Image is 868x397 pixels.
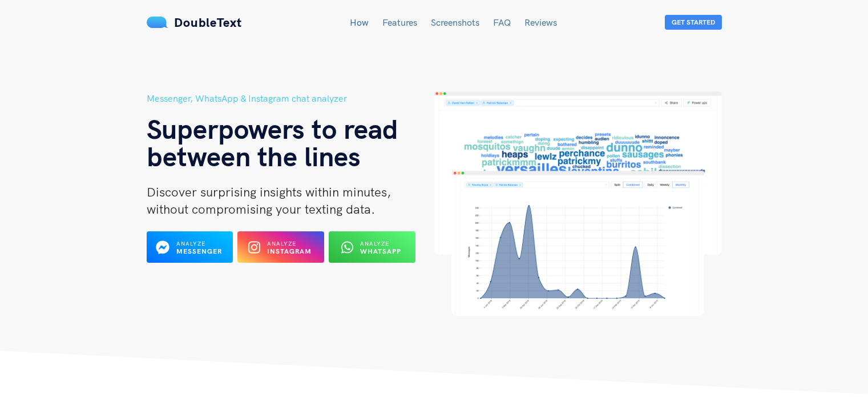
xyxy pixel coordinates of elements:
[237,231,324,263] button: Analyze Instagram
[382,17,417,28] a: Features
[360,240,389,247] span: Analyze
[267,247,312,255] b: Instagram
[329,231,415,263] button: Analyze WhatsApp
[237,246,324,256] a: Analyze Instagram
[147,17,168,28] img: mS3x8y1f88AAAAABJRU5ErkJggg==
[431,17,479,28] a: Screenshots
[147,111,398,146] span: Superpowers to read
[147,231,233,263] button: Analyze Messenger
[267,240,296,247] span: Analyze
[360,247,401,255] b: WhatsApp
[147,14,242,30] a: DoubleText
[147,91,434,106] h5: Messenger, WhatsApp & Instagram chat analyzer
[350,17,369,28] a: How
[176,240,205,247] span: Analyze
[434,91,722,316] img: hero
[329,246,415,256] a: Analyze WhatsApp
[174,14,242,30] span: DoubleText
[147,139,361,173] span: between the lines
[176,247,222,255] b: Messenger
[493,17,511,28] a: FAQ
[665,15,722,30] button: Get Started
[147,184,391,200] span: Discover surprising insights within minutes,
[147,246,233,256] a: Analyze Messenger
[524,17,557,28] a: Reviews
[147,201,375,217] span: without compromising your texting data.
